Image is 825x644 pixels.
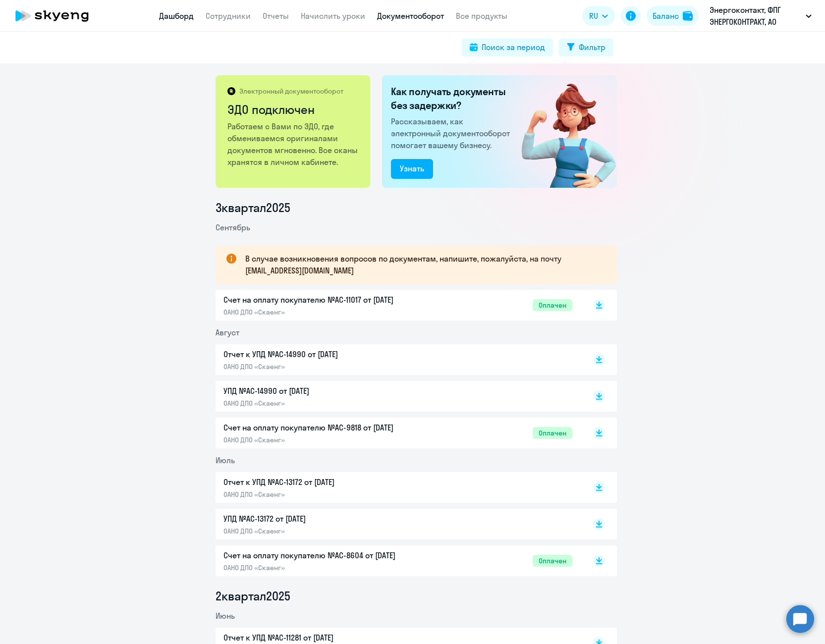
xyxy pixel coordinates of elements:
[223,308,432,317] p: ОАНО ДПО «Скаенг»
[301,11,365,21] a: Начислить уроки
[377,11,444,21] a: Документооборот
[533,427,572,439] span: Оплачен
[647,6,699,26] button: Балансbalance
[710,4,802,28] p: Энергоконтакт, ФПГ ЭНЕРГОКОНТРАКТ, АО
[223,294,572,317] a: Счет на оплату покупателю №AC-11017 от [DATE]ОАНО ДПО «Скаенг»Оплачен
[223,385,572,408] a: УПД №AC-14990 от [DATE]ОАНО ДПО «Скаенг»
[223,399,432,408] p: ОАНО ДПО «Скаенг»
[216,222,250,232] span: Сентябрь
[223,549,432,561] p: Счет на оплату покупателю №AC-8604 от [DATE]
[456,11,507,21] a: Все продукты
[462,39,553,56] button: Поиск за период
[223,513,432,525] p: УПД №AC-13172 от [DATE]
[216,588,617,604] li: 2 квартал 2025
[705,4,817,28] button: Энергоконтакт, ФПГ ЭНЕРГОКОНТРАКТ, АО
[582,6,615,26] button: RU
[533,299,572,311] span: Оплачен
[216,200,617,215] li: 3 квартал 2025
[223,549,572,572] a: Счет на оплату покупателю №AC-8604 от [DATE]ОАНО ДПО «Скаенг»Оплачен
[216,327,239,337] span: Август
[216,455,235,465] span: Июль
[227,102,360,117] h2: ЭДО подключен
[227,120,360,168] p: Работаем с Вами по ЭДО, где обмениваемся оригиналами документов мгновенно. Все сканы хранятся в л...
[223,385,432,397] p: УПД №AC-14990 от [DATE]
[223,422,432,433] p: Счет на оплату покупателю №AC-9818 от [DATE]
[223,490,432,499] p: ОАНО ДПО «Скаенг»
[245,253,599,276] p: В случае возникновения вопросов по документам, напишите, пожалуйста, на почту [EMAIL_ADDRESS][DOM...
[223,362,432,371] p: ОАНО ДПО «Скаенг»
[263,11,289,21] a: Отчеты
[505,75,617,188] img: connected
[159,11,194,21] a: Дашборд
[391,115,514,151] p: Рассказываем, как электронный документооборот помогает вашему бизнесу.
[223,476,572,499] a: Отчет к УПД №AC-13172 от [DATE]ОАНО ДПО «Скаенг»
[579,41,605,53] div: Фильтр
[400,162,424,174] div: Узнать
[223,527,432,536] p: ОАНО ДПО «Скаенг»
[653,10,679,22] div: Баланс
[206,11,251,21] a: Сотрудники
[239,87,343,96] p: Электронный документооборот
[223,563,432,572] p: ОАНО ДПО «Скаенг»
[391,159,433,179] button: Узнать
[223,348,432,360] p: Отчет к УПД №AC-14990 от [DATE]
[223,476,432,488] p: Отчет к УПД №AC-13172 от [DATE]
[559,39,613,56] button: Фильтр
[223,422,572,444] a: Счет на оплату покупателю №AC-9818 от [DATE]ОАНО ДПО «Скаенг»Оплачен
[223,513,572,536] a: УПД №AC-13172 от [DATE]ОАНО ДПО «Скаенг»
[482,41,545,53] div: Поиск за период
[223,348,572,371] a: Отчет к УПД №AC-14990 от [DATE]ОАНО ДПО «Скаенг»
[589,10,598,22] span: RU
[223,632,432,644] p: Отчет к УПД №AC-11281 от [DATE]
[223,294,432,306] p: Счет на оплату покупателю №AC-11017 от [DATE]
[533,555,572,567] span: Оплачен
[391,85,514,112] h2: Как получать документы без задержки?
[216,611,235,621] span: Июнь
[683,11,693,21] img: balance
[223,435,432,444] p: ОАНО ДПО «Скаенг»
